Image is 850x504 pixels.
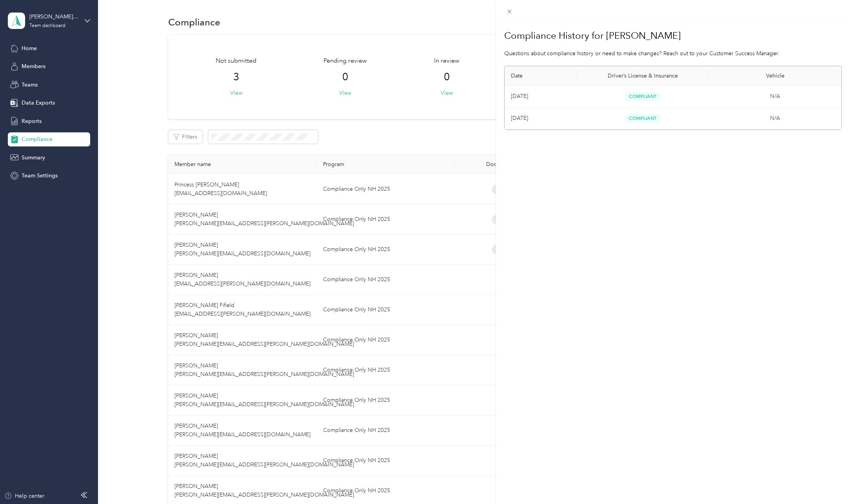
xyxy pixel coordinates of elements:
h1: Compliance History for [PERSON_NAME] [504,26,842,45]
span: N/A [770,93,780,99]
th: Vehicle [709,66,841,86]
td: Aug 2025 [505,108,577,130]
span: Compliant [625,92,661,101]
th: Date [505,66,577,86]
p: Questions about compliance history or need to make changes? Reach out to your Customer Success Ma... [504,49,842,58]
iframe: Everlance-gr Chat Button Frame [806,460,850,504]
span: N/A [770,115,780,121]
span: Compliant [625,114,661,123]
th: Driver’s License & Insurance [577,66,709,86]
td: Sep 2025 [505,86,577,108]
